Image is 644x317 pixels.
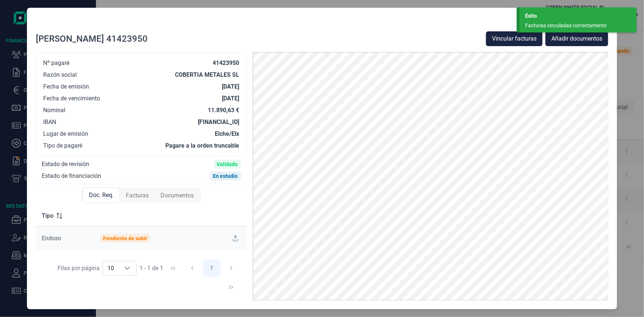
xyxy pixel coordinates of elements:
button: Last Page [222,279,240,296]
div: [DATE] [222,95,240,102]
div: Razón social [43,71,77,79]
div: Validado [217,161,238,167]
div: Fecha de vencimiento [43,95,100,102]
span: 1 - 1 de 1 [140,265,163,271]
span: Doc. Req. [89,191,114,200]
button: Page 1 [203,259,221,277]
div: Pendiente de subir [103,235,147,241]
div: 41423950 [213,59,240,67]
div: [PERSON_NAME] 41423950 [36,33,148,45]
button: First Page [164,259,182,277]
div: COBERTIA METALES SL [175,71,240,79]
div: Lugar de emisión [43,130,88,138]
span: Vincular facturas [492,34,537,43]
div: IBAN [43,118,56,126]
div: Facturas [120,188,155,203]
div: [FINANCIAL_ID] [198,118,240,126]
div: Choose [118,261,136,275]
div: Éxito [525,12,631,20]
div: Estado de revisión [42,161,89,168]
div: [DATE] [222,83,240,90]
div: Nº pagaré [43,59,69,67]
div: Nominal [43,107,65,114]
button: Previous Page [183,259,201,277]
span: Facturas [126,191,149,200]
div: Fecha de emisión [43,83,89,90]
span: Añadir documentos [551,34,602,43]
div: 11.890,63 € [208,107,240,114]
div: Doc. Req. [83,187,120,203]
span: Endoso [42,235,61,242]
button: Vincular facturas [486,31,543,46]
div: Documentos [155,188,200,203]
div: Pagare a la orden truncable [166,142,240,149]
div: Estado de financiación [42,172,101,180]
div: Tipo de pagaré [43,142,82,149]
div: Facturas vinculadas correctamente [525,22,626,30]
span: Tipo [42,211,54,220]
img: PDF Viewer [253,52,609,300]
button: Next Page [222,259,240,277]
button: Añadir documentos [545,31,608,46]
span: Documentos [161,191,194,200]
div: En estudio [213,173,238,179]
span: 10 [103,261,118,275]
div: Elche/Elx [215,130,240,138]
div: Filas por página [58,264,100,273]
